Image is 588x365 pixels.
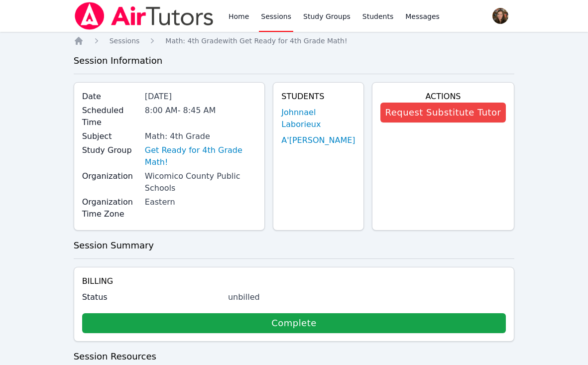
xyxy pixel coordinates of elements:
label: Status [82,291,222,303]
h3: Session Resources [74,350,515,364]
label: Organization [82,170,139,182]
label: Subject [82,130,139,142]
span: Sessions [110,37,140,45]
button: Request Substitute Tutor [380,103,506,122]
div: Math: 4th Grade [145,130,256,142]
a: Get Ready for 4th Grade Math! [145,144,256,168]
a: Math: 4th Gradewith Get Ready for 4th Grade Math! [165,36,347,46]
h3: Session Information [74,54,515,68]
a: Sessions [110,36,140,46]
a: Johnnael Laborieux [281,107,355,130]
div: Eastern [145,196,256,208]
h4: Billing [82,275,506,287]
h4: Actions [380,91,506,103]
a: A'[PERSON_NAME] [281,134,355,146]
span: Math: 4th Grade with Get Ready for 4th Grade Math! [165,37,347,45]
label: Organization Time Zone [82,196,139,220]
img: Air Tutors [74,2,215,30]
div: Wicomico County Public Schools [145,170,256,194]
a: Complete [82,313,506,333]
label: Study Group [82,144,139,156]
div: 8:00 AM - 8:45 AM [145,105,256,117]
span: Messages [405,11,440,21]
label: Date [82,91,139,103]
div: unbilled [228,291,506,303]
label: Scheduled Time [82,105,139,128]
h4: Students [281,91,355,103]
h3: Session Summary [74,239,515,252]
nav: Breadcrumb [74,36,515,46]
div: [DATE] [145,91,256,103]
